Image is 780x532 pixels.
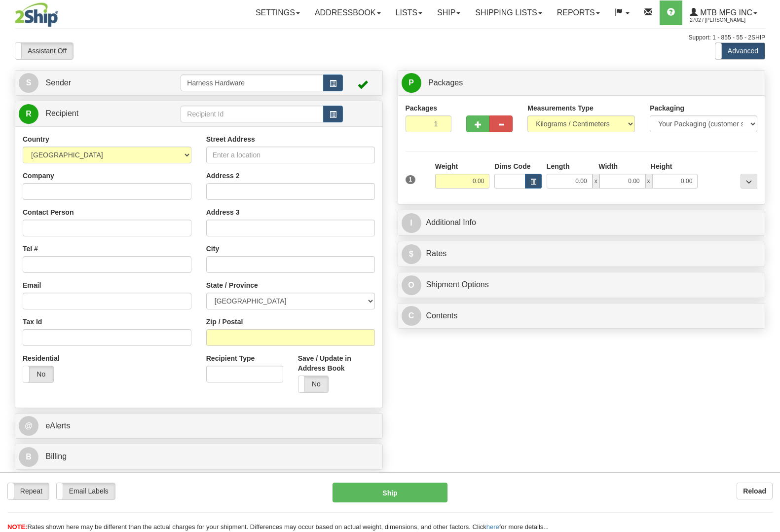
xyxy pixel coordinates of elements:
a: R Recipient [19,104,163,124]
input: Recipient Id [181,106,323,122]
label: Height [651,161,672,171]
label: Weight [435,161,458,171]
a: OShipment Options [402,275,762,295]
button: Reload [737,483,773,499]
div: Support: 1 - 855 - 55 - 2SHIP [15,34,765,42]
a: Lists [388,0,430,25]
span: $ [402,244,421,264]
span: C [402,306,421,326]
span: 2702 / [PERSON_NAME] [690,15,764,25]
label: Packaging [650,103,684,113]
a: MTB MFG INC 2702 / [PERSON_NAME] [682,0,765,25]
label: No [298,376,329,392]
label: Repeat [8,483,49,499]
b: Reload [743,487,766,495]
label: City [206,244,219,254]
a: Settings [248,0,307,25]
a: P Packages [402,73,762,93]
span: I [402,213,421,233]
label: No [23,366,53,382]
img: logo2702.jpg [15,2,58,27]
span: x [593,174,599,189]
label: Tax Id [23,317,42,327]
span: MTB MFG INC [698,8,752,17]
label: Save / Update in Address Book [298,353,375,373]
span: NOTE: [7,523,27,531]
a: IAdditional Info [402,213,762,233]
label: Email Labels [57,483,115,499]
span: Recipient [45,109,78,117]
span: Billing [45,452,67,460]
span: @ [19,416,38,436]
button: Ship [333,483,447,502]
label: Residential [23,353,60,363]
span: S [19,73,38,93]
span: P [402,73,421,93]
span: x [645,174,652,189]
input: Sender Id [181,75,323,91]
label: Contact Person [23,207,74,217]
label: Zip / Postal [206,317,243,327]
span: eAlerts [45,421,70,430]
span: Sender [45,78,71,87]
label: Width [598,161,618,171]
a: B Billing [19,447,379,467]
a: Ship [430,0,468,25]
span: 1 [406,175,416,184]
a: Addressbook [307,0,388,25]
a: $Rates [402,244,762,264]
label: Company [23,171,54,181]
div: ... [741,174,757,189]
span: R [19,104,38,124]
input: Enter a location [206,147,375,163]
a: here [486,523,499,531]
span: B [19,447,38,467]
label: Address 2 [206,171,240,181]
a: S Sender [19,73,181,93]
label: Length [547,161,570,171]
span: Packages [428,78,463,87]
label: Address 3 [206,207,240,217]
a: @ eAlerts [19,416,379,436]
label: Email [23,280,41,290]
span: O [402,275,421,295]
a: CContents [402,306,762,326]
label: Assistant Off [15,43,73,59]
label: Advanced [715,43,765,59]
label: Recipient Type [206,353,255,363]
a: Shipping lists [468,0,549,25]
label: Country [23,134,49,144]
label: Street Address [206,134,255,144]
label: State / Province [206,280,258,290]
label: Dims Code [494,161,530,171]
a: Reports [550,0,607,25]
label: Tel # [23,244,38,254]
label: Packages [406,103,438,113]
iframe: chat widget [757,216,779,316]
label: Measurements Type [527,103,594,113]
